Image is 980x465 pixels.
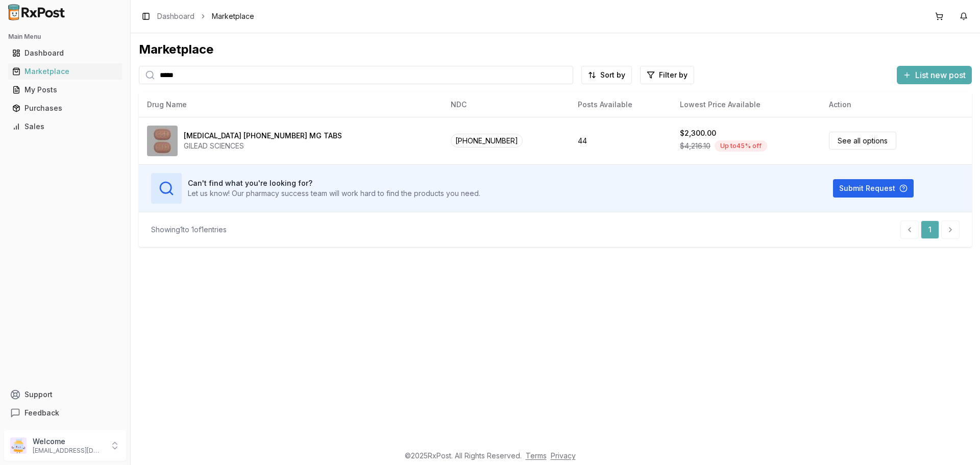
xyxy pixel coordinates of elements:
[4,45,126,61] button: Dashboard
[157,11,194,21] a: Dashboard
[921,221,939,239] a: 1
[551,451,576,460] a: Privacy
[12,121,118,132] div: Sales
[212,11,254,21] span: Marketplace
[10,437,27,454] img: User avatar
[680,141,710,151] span: $4,216.10
[451,134,523,148] span: [PHONE_NUMBER]
[8,62,122,81] a: Marketplace
[8,117,122,136] a: Sales
[680,128,716,138] div: $2,300.00
[4,404,126,422] button: Feedback
[526,451,547,460] a: Terms
[33,436,104,447] p: Welcome
[715,140,767,152] div: Up to 45 % off
[829,132,896,150] a: See all options
[897,71,972,81] a: List new post
[12,48,118,58] div: Dashboard
[33,447,104,455] p: [EMAIL_ADDRESS][DOMAIN_NAME]
[672,92,821,117] th: Lowest Price Available
[147,126,178,156] img: Biktarvy 50-200-25 MG TABS
[157,11,254,21] nav: breadcrumb
[4,118,126,135] button: Sales
[659,70,688,80] span: Filter by
[184,131,342,141] div: [MEDICAL_DATA] [PHONE_NUMBER] MG TABS
[600,70,625,80] span: Sort by
[8,33,122,41] h2: Main Menu
[570,117,672,164] td: 44
[4,100,126,116] button: Purchases
[8,44,122,62] a: Dashboard
[139,92,443,117] th: Drug Name
[188,188,480,199] p: Let us know! Our pharmacy success team will work hard to find the products you need.
[151,225,227,235] div: Showing 1 to 1 of 1 entries
[640,66,694,84] button: Filter by
[12,85,118,95] div: My Posts
[915,69,966,81] span: List new post
[581,66,632,84] button: Sort by
[8,81,122,99] a: My Posts
[184,141,342,151] div: GILEAD SCIENCES
[4,385,126,404] button: Support
[821,92,972,117] th: Action
[4,82,126,98] button: My Posts
[139,41,972,58] div: Marketplace
[24,408,59,418] span: Feedback
[900,221,960,239] nav: pagination
[570,92,672,117] th: Posts Available
[833,179,914,198] button: Submit Request
[4,63,126,80] button: Marketplace
[8,99,122,117] a: Purchases
[12,103,118,113] div: Purchases
[188,178,480,188] h3: Can't find what you're looking for?
[443,92,570,117] th: NDC
[897,66,972,84] button: List new post
[4,4,69,20] img: RxPost Logo
[12,66,118,77] div: Marketplace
